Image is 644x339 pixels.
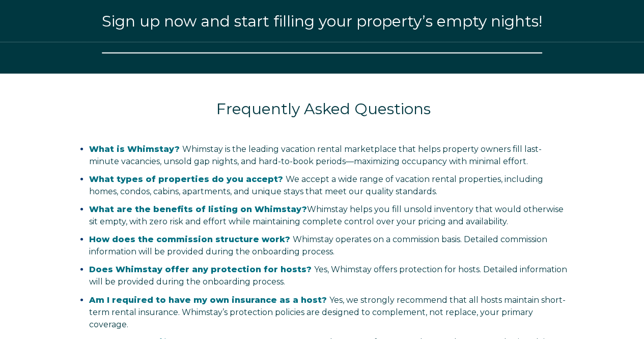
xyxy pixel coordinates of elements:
[89,144,180,154] span: What is Whimstay?
[89,295,327,305] span: Am I required to have my own insurance as a host?
[89,234,547,256] span: Whimstay operates on a commission basis. Detailed commission information will be provided during ...
[216,99,431,118] span: Frequently Asked Questions
[89,265,312,274] span: Does Whimstay offer any protection for hosts?
[89,174,283,184] span: What types of properties do you accept?
[102,12,542,31] span: Sign up now and start filling your property’s empty nights!
[89,144,542,166] span: Whimstay is the leading vacation rental marketplace that helps property owners fill last-minute v...
[89,174,543,196] span: We accept a wide range of vacation rental properties, including homes, condos, cabins, apartments...
[89,204,307,214] strong: What are the benefits of listing on Whimstay?
[89,234,290,244] span: How does the commission structure work?
[89,295,566,329] span: Yes, we strongly recommend that all hosts maintain short-term rental insurance. Whimstay’s protec...
[89,204,564,226] span: Whimstay helps you fill unsold inventory that would otherwise sit empty, with zero risk and effor...
[89,265,567,286] span: Yes, Whimstay offers protection for hosts. Detailed information will be provided during the onboa...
